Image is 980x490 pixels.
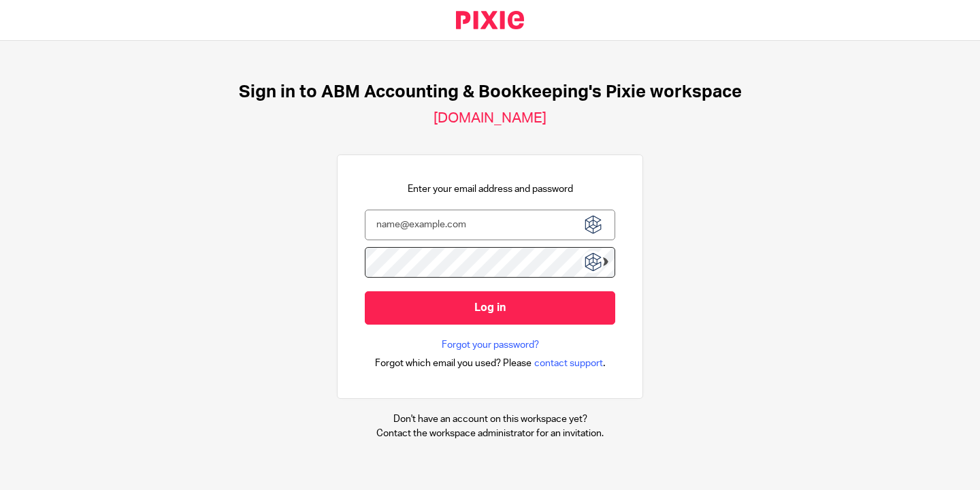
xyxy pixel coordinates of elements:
[442,338,539,352] a: Forgot your password?
[365,291,615,325] input: Log in
[365,210,615,240] input: name@example.com
[376,412,604,426] p: Don't have an account on this workspace yet?
[375,355,606,371] div: .
[408,182,573,196] p: Enter your email address and password
[376,427,604,440] p: Contact the workspace administrator for an invitation.
[375,357,532,370] span: Forgot which email you used? Please
[239,82,742,103] h1: Sign in to ABM Accounting & Bookkeeping's Pixie workspace
[534,357,603,370] span: contact support
[434,110,546,127] h2: [DOMAIN_NAME]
